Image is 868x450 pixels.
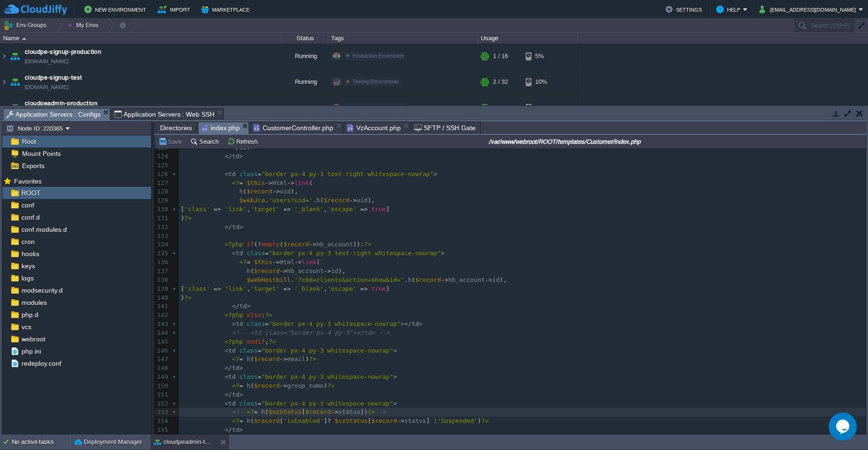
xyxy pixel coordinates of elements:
button: Save [158,137,184,146]
div: 143 [154,320,170,329]
span: </ [225,391,232,398]
div: 151 [154,391,170,399]
div: 130 [154,205,170,214]
span: = [239,179,243,186]
span: < [225,170,228,177]
span: true [371,206,386,213]
span: => [360,285,368,292]
iframe: chat widget [829,413,859,441]
span: Html [280,258,294,266]
span: ( [320,197,324,204]
span: cron [20,237,36,246]
div: 149 [154,373,170,382]
span: $record [247,188,272,195]
span: Application Servers : Configs [6,109,101,120]
span: = [239,355,243,362]
span: , [247,285,250,292]
span: < [225,400,228,407]
a: Exports [20,162,46,170]
div: 10% [526,69,556,95]
div: Running [281,69,328,95]
span: class [247,320,265,327]
div: 147 [154,355,170,364]
span: <? [232,382,240,389]
span: h [247,355,250,362]
span: ?> [184,214,192,221]
span: $record [254,267,280,274]
span: <!-- <td class="border px-4 py-3"></td> --> [232,329,390,336]
div: 127 [154,179,170,188]
span: > [419,320,423,327]
span: class [239,373,257,380]
span: <? [232,179,240,186]
span: > [393,347,397,354]
span: = [247,258,250,266]
span: 'class' [184,285,210,292]
span: ( [316,258,320,266]
div: Running [281,44,328,69]
span: else [247,311,261,318]
a: cloudpeadmin-production [25,99,97,108]
span: 'link' [225,285,247,292]
span: <?php [225,241,243,248]
span: ), [338,267,346,274]
span: ( [250,267,254,274]
a: modules [20,298,48,307]
span: > [239,391,243,398]
span: -> [272,188,280,195]
span: => [283,206,291,213]
span: class [239,400,257,407]
div: 150 [154,382,170,391]
button: Import [158,4,193,15]
div: 4 / 70 [493,95,508,120]
a: hooks [20,250,41,258]
div: 135 [154,249,170,258]
span: group_name [287,382,324,389]
span: = [257,373,261,380]
span: '?cmd=clients&action=show&id=' [294,276,405,283]
span: Directories [160,122,192,133]
span: 'escape' [327,285,357,292]
span: -> [280,355,287,362]
span: Application Servers : Web SSH [114,109,215,120]
div: 128 [154,187,170,196]
span: $webHostbill [247,276,291,283]
span: $this [254,258,272,266]
div: 124 [154,152,170,161]
div: Tags [329,33,478,44]
span: td [228,373,236,380]
span: -> [265,179,272,186]
span: ; [265,338,269,345]
span: $record [324,197,349,204]
span: '_blank' [294,206,324,213]
span: h [239,188,243,195]
a: ROOT [20,189,42,197]
span: > [239,153,243,160]
span: ( [243,188,247,195]
span: </ [225,153,232,160]
span: if [247,241,254,248]
span: , [324,285,327,292]
span: => [283,285,291,292]
span: td [228,400,236,407]
button: Refresh [227,137,260,146]
span: php.d [20,310,40,319]
a: modsecurity.d [20,286,64,295]
span: = [257,347,261,354]
img: AMDAwAAAACH5BAEAAAAALAAAAAABAAEAAAICRAEAOw== [0,44,8,69]
div: Running [281,95,328,120]
div: 148 [154,364,170,373]
div: 146 [154,347,170,355]
button: Settings [665,4,705,15]
img: AMDAwAAAACH5BAEAAAAALAAAAAABAAEAAAICRAEAOw== [0,69,8,95]
div: 1 / 16 [493,44,508,69]
span: ( [412,276,415,283]
span: -> [280,267,287,274]
span: </ [232,302,240,310]
span: h [316,197,320,204]
a: webroot [20,335,47,343]
a: conf.modules.d [20,225,68,234]
span: ! [257,241,261,248]
div: 153 [154,408,170,417]
span: Mount Points [20,149,62,158]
